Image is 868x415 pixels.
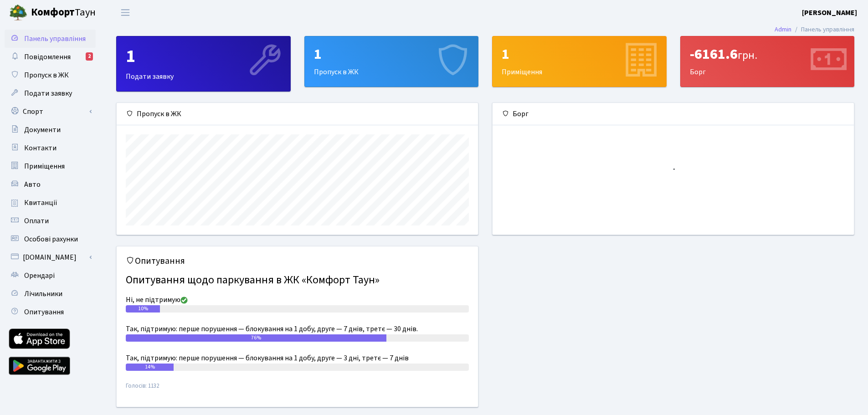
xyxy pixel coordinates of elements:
div: Борг [493,103,854,125]
div: 76% [126,334,386,342]
span: Пропуск в ЖК [24,70,69,80]
span: Таун [31,5,96,20]
span: Орендарі [24,271,55,281]
span: Контакти [24,143,56,153]
b: [PERSON_NAME] [802,8,857,18]
div: Приміщення [493,36,666,87]
nav: breadcrumb [761,20,868,39]
h4: Опитування щодо паркування в ЖК «Комфорт Таун» [126,270,469,291]
a: Спорт [5,102,96,121]
a: Контакти [5,139,96,157]
span: Подати заявку [24,88,72,98]
a: Лічильники [5,285,96,303]
div: -6161.6 [690,46,845,63]
a: Пропуск в ЖК [5,66,96,84]
b: Комфорт [31,5,75,20]
a: Квитанції [5,194,96,212]
span: грн. [738,47,757,63]
div: Подати заявку [117,36,290,91]
a: Оплати [5,212,96,230]
span: Лічильники [24,289,62,299]
div: Пропуск в ЖК [117,103,478,125]
div: Так, підтримую: перше порушення — блокування на 1 добу, друге — 7 днів, третє — 30 днів. [126,323,469,334]
button: Переключити навігацію [114,5,137,20]
a: 1Подати заявку [116,36,291,92]
span: Квитанції [24,198,57,208]
a: Опитування [5,303,96,321]
div: 1 [314,46,469,63]
a: Admin [775,25,791,34]
a: 1Пропуск в ЖК [304,36,479,87]
div: Борг [681,36,854,87]
div: 10% [126,305,160,313]
a: Приміщення [5,157,96,175]
a: 1Приміщення [492,36,667,87]
span: Оплати [24,216,49,226]
span: Опитування [24,307,64,317]
span: Авто [24,179,41,190]
h5: Опитування [126,256,469,266]
div: 1 [502,46,657,63]
span: Особові рахунки [24,234,78,244]
span: Приміщення [24,161,65,171]
a: Орендарі [5,266,96,285]
div: 14% [126,364,174,371]
a: Документи [5,121,96,139]
a: Подати заявку [5,84,96,102]
div: 1 [126,46,281,67]
div: Пропуск в ЖК [305,36,478,87]
a: Повідомлення2 [5,48,96,66]
img: logo.png [9,4,27,22]
small: Голосів: 1132 [126,382,469,398]
li: Панель управління [791,25,854,35]
span: Панель управління [24,34,86,44]
span: Повідомлення [24,52,71,62]
a: [PERSON_NAME] [802,7,857,18]
span: Документи [24,125,61,135]
a: [DOMAIN_NAME] [5,248,96,266]
a: Панель управління [5,30,96,48]
div: Ні, не підтримую [126,294,469,305]
div: 2 [86,52,93,61]
a: Особові рахунки [5,230,96,248]
a: Авто [5,175,96,194]
div: Так, підтримую: перше порушення — блокування на 1 добу, друге — 3 дні, третє — 7 днів [126,353,469,364]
